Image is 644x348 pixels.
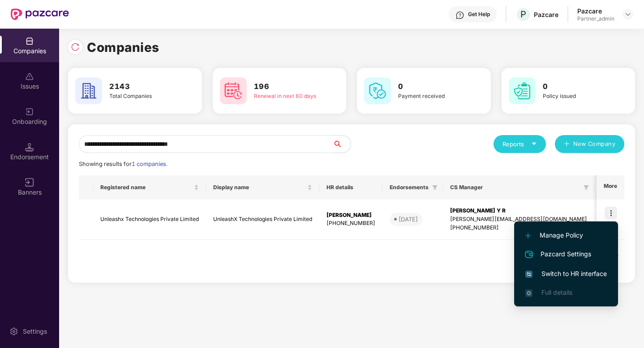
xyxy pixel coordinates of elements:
img: svg+xml;base64,PHN2ZyB4bWxucz0iaHR0cDovL3d3dy53My5vcmcvMjAwMC9zdmciIHdpZHRoPSI2MCIgaGVpZ2h0PSI2MC... [509,77,536,104]
span: filter [430,182,439,193]
div: Policy issued [543,92,610,101]
img: svg+xml;base64,PHN2ZyBpZD0iRHJvcGRvd24tMzJ4MzIiIHhtbG5zPSJodHRwOi8vd3d3LnczLm9yZy8yMDAwL3N2ZyIgd2... [624,11,631,18]
div: Pazcare [534,10,558,19]
span: Endorsements [390,184,429,191]
div: [PERSON_NAME] [326,211,375,220]
img: svg+xml;base64,PHN2ZyB4bWxucz0iaHR0cDovL3d3dy53My5vcmcvMjAwMC9zdmciIHdpZHRoPSIxNiIgaGVpZ2h0PSIxNi... [525,271,532,278]
img: svg+xml;base64,PHN2ZyBpZD0iU2V0dGluZy0yMHgyMCIgeG1sbnM9Imh0dHA6Ly93d3cudzMub3JnLzIwMDAvc3ZnIiB3aW... [9,327,18,336]
span: Pazcard Settings [525,249,607,260]
img: svg+xml;base64,PHN2ZyB4bWxucz0iaHR0cDovL3d3dy53My5vcmcvMjAwMC9zdmciIHdpZHRoPSI2MCIgaGVpZ2h0PSI2MC... [364,77,391,104]
span: Full details [541,289,572,296]
span: plus [564,141,570,148]
span: filter [584,185,589,190]
div: Renewal in next 60 days [254,92,321,101]
button: plusNew Company [555,135,624,153]
h3: 0 [398,81,465,93]
div: Payment received [398,92,465,101]
div: [DATE] [399,215,418,224]
h1: Companies [87,38,159,57]
img: New Pazcare Logo [11,8,69,20]
span: filter [582,182,591,193]
div: Get Help [468,11,490,18]
span: New Company [573,140,616,149]
td: Unleashx Technologies Private Limited [93,199,206,240]
th: HR details [319,175,382,199]
span: caret-down [531,141,537,147]
div: Pazcare [577,7,614,15]
img: svg+xml;base64,PHN2ZyB4bWxucz0iaHR0cDovL3d3dy53My5vcmcvMjAwMC9zdmciIHdpZHRoPSI2MCIgaGVpZ2h0PSI2MC... [75,77,102,104]
div: [PERSON_NAME] Y R [450,207,587,215]
img: svg+xml;base64,PHN2ZyBpZD0iQ29tcGFuaWVzIiB4bWxucz0iaHR0cDovL3d3dy53My5vcmcvMjAwMC9zdmciIHdpZHRoPS... [25,37,34,46]
img: svg+xml;base64,PHN2ZyB4bWxucz0iaHR0cDovL3d3dy53My5vcmcvMjAwMC9zdmciIHdpZHRoPSIxNi4zNjMiIGhlaWdodD... [525,289,532,297]
img: svg+xml;base64,PHN2ZyBpZD0iUmVsb2FkLTMyeDMyIiB4bWxucz0iaHR0cDovL3d3dy53My5vcmcvMjAwMC9zdmciIHdpZH... [71,42,80,51]
th: More [597,175,624,199]
img: svg+xml;base64,PHN2ZyB4bWxucz0iaHR0cDovL3d3dy53My5vcmcvMjAwMC9zdmciIHdpZHRoPSI2MCIgaGVpZ2h0PSI2MC... [220,77,247,104]
h3: 2143 [109,81,176,93]
img: icon [605,207,617,219]
span: Showing results for [79,161,167,167]
div: [PHONE_NUMBER] [326,219,375,228]
td: UnleashX Technologies Private Limited [206,199,319,240]
div: Total Companies [109,92,176,101]
th: Display name [206,175,319,199]
img: svg+xml;base64,PHN2ZyB4bWxucz0iaHR0cDovL3d3dy53My5vcmcvMjAwMC9zdmciIHdpZHRoPSIxMi4yMDEiIGhlaWdodD... [525,233,531,238]
h3: 196 [254,81,321,93]
span: search [332,140,351,148]
span: Switch to HR interface [525,269,607,279]
img: svg+xml;base64,PHN2ZyBpZD0iSXNzdWVzX2Rpc2FibGVkIiB4bWxucz0iaHR0cDovL3d3dy53My5vcmcvMjAwMC9zdmciIH... [25,72,34,81]
span: P [520,9,526,20]
div: Settings [20,327,50,336]
button: search [332,135,351,153]
span: Display name [213,184,305,191]
span: CS Manager [450,184,580,191]
th: Registered name [93,175,206,199]
img: svg+xml;base64,PHN2ZyB4bWxucz0iaHR0cDovL3d3dy53My5vcmcvMjAwMC9zdmciIHdpZHRoPSIyNCIgaGVpZ2h0PSIyNC... [524,249,534,260]
img: svg+xml;base64,PHN2ZyB3aWR0aD0iMjAiIGhlaWdodD0iMjAiIHZpZXdCb3g9IjAgMCAyMCAyMCIgZmlsbD0ibm9uZSIgeG... [25,107,34,116]
img: svg+xml;base64,PHN2ZyBpZD0iSGVscC0zMngzMiIgeG1sbnM9Imh0dHA6Ly93d3cudzMub3JnLzIwMDAvc3ZnIiB3aWR0aD... [455,11,464,20]
div: [PHONE_NUMBER] [450,224,587,232]
div: [PERSON_NAME][EMAIL_ADDRESS][DOMAIN_NAME] [450,215,587,224]
span: filter [432,185,438,190]
span: Registered name [100,184,192,191]
img: svg+xml;base64,PHN2ZyB3aWR0aD0iMTYiIGhlaWdodD0iMTYiIHZpZXdCb3g9IjAgMCAxNiAxNiIgZmlsbD0ibm9uZSIgeG... [25,178,34,187]
div: Partner_admin [577,15,614,22]
img: svg+xml;base64,PHN2ZyB3aWR0aD0iMTQuNSIgaGVpZ2h0PSIxNC41IiB2aWV3Qm94PSIwIDAgMTYgMTYiIGZpbGw9Im5vbm... [25,143,34,152]
span: 1 companies. [132,161,167,167]
span: Manage Policy [525,230,607,240]
h3: 0 [543,81,610,93]
div: Reports [502,140,537,149]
